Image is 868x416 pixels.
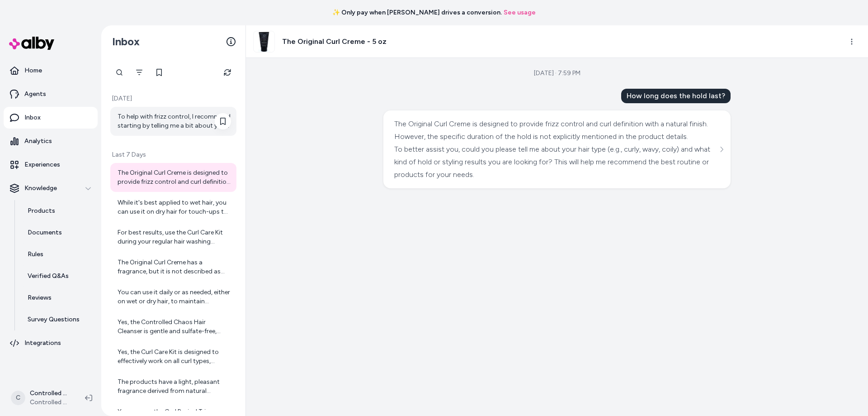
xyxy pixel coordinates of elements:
a: Integrations [4,332,98,354]
a: Products [19,200,98,222]
button: Refresh [218,63,236,81]
div: You can use it daily or as needed, either on wet or dry hair, to maintain hydration and manageabi... [118,288,231,306]
p: Inbox [24,113,41,122]
p: Products [28,206,55,215]
div: To help with frizz control, I recommend starting by telling me a bit about your hair type (curly,... [118,112,231,130]
div: The Original Curl Creme is designed to provide frizz control and curl definition with a natural f... [394,118,717,143]
a: Verified Q&As [19,265,98,287]
a: To help with frizz control, I recommend starting by telling me a bit about your hair type (curly,... [110,107,236,136]
div: The Original Curl Creme is designed to provide frizz control and curl definition with a natural f... [118,168,231,186]
a: The products have a light, pleasant fragrance derived from natural ingredients, providing a refre... [110,372,236,401]
div: [DATE] · 7:59 PM [534,69,580,78]
div: For best results, use the Curl Care Kit during your regular hair washing routine, typically 1-3 t... [118,228,231,246]
p: Verified Q&As [28,272,69,281]
span: Controlled Chaos [30,398,71,407]
a: Yes, the Controlled Chaos Hair Cleanser is gentle and sulfate-free, making it safe for color-trea... [110,312,236,341]
p: Knowledge [24,184,57,193]
div: While it's best applied to wet hair, you can use it on dry hair for touch-ups to add moisture and... [118,198,231,216]
button: See more [716,144,727,155]
p: Last 7 Days [110,150,236,159]
a: You can use it daily or as needed, either on wet or dry hair, to maintain hydration and manageabi... [110,282,236,311]
div: The Original Curl Creme has a fragrance, but it is not described as strong or overpowering. It is... [118,258,231,276]
p: Rules [28,250,43,259]
p: Survey Questions [28,315,80,324]
h3: The Original Curl Creme - 5 oz [282,36,387,47]
a: Reviews [19,287,98,309]
a: The Original Curl Creme has a fragrance, but it is not described as strong or overpowering. It is... [110,253,236,282]
button: CControlled Chaos ShopifyControlled Chaos [5,383,78,412]
p: Controlled Chaos Shopify [30,389,71,398]
div: Yes, the Curl Care Kit is designed to effectively work on all curl types, enhancing your natural ... [118,348,231,366]
div: To better assist you, could you please tell me about your hair type (e.g., curly, wavy, coily) an... [394,143,717,181]
p: Documents [28,228,62,237]
a: Home [4,60,98,81]
div: How long does the hold last? [621,89,731,103]
p: Reviews [28,293,52,302]
div: Yes, the Controlled Chaos Hair Cleanser is gentle and sulfate-free, making it safe for color-trea... [118,318,231,336]
a: Experiences [4,154,98,176]
p: Experiences [24,160,60,169]
a: Rules [19,244,98,265]
p: Analytics [24,137,52,146]
img: alby Logo [9,37,54,50]
a: For best results, use the Curl Care Kit during your regular hair washing routine, typically 1-3 t... [110,223,236,252]
a: Inbox [4,107,98,129]
p: [DATE] [110,94,236,103]
a: Yes, the Curl Care Kit is designed to effectively work on all curl types, enhancing your natural ... [110,342,236,371]
a: Survey Questions [19,309,98,330]
button: Knowledge [4,177,98,199]
p: Agents [24,90,46,99]
a: Documents [19,222,98,244]
h2: Inbox [112,35,140,48]
img: 5OzCurl_6a9bfac3-aabe-427f-8642-a1399a297fc0.webp [254,31,274,52]
a: Agents [4,83,98,105]
p: Home [24,66,42,75]
a: See usage [504,8,536,17]
p: Integrations [24,339,61,348]
span: C [11,391,25,405]
a: Analytics [4,130,98,152]
div: The products have a light, pleasant fragrance derived from natural ingredients, providing a refre... [118,378,231,396]
a: While it's best applied to wet hair, you can use it on dry hair for touch-ups to add moisture and... [110,193,236,222]
span: ✨ Only pay when [PERSON_NAME] drives a conversion. [332,8,502,17]
a: The Original Curl Creme is designed to provide frizz control and curl definition with a natural f... [110,163,236,192]
button: Filter [130,63,148,81]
